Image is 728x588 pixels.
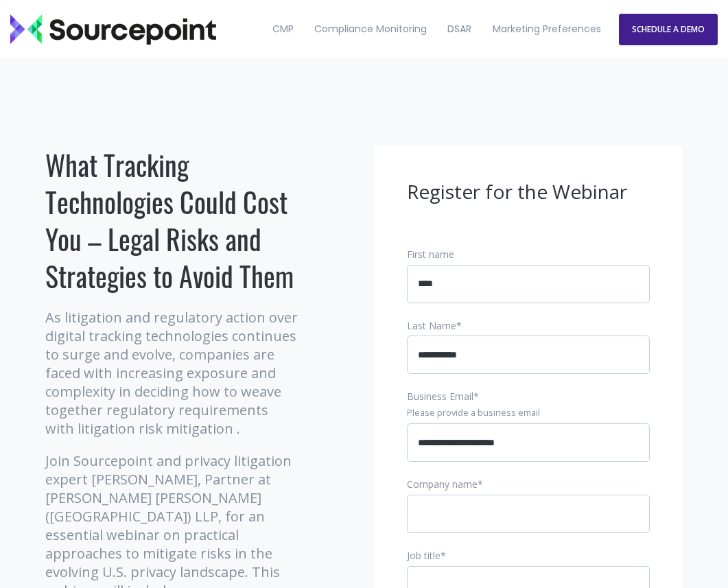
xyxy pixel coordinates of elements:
[45,146,299,294] h1: What Tracking Technologies Could Cost You – Legal Risks and Strategies to Avoid Them
[407,407,650,419] legend: Please provide a business email
[407,319,456,332] span: Last Name
[45,308,299,438] p: As litigation and regulatory action over digital tracking technologies continues to surge and evo...
[407,248,454,261] span: First name
[619,14,718,45] a: SCHEDULE A DEMO
[10,14,216,45] img: Sourcepoint_logo_black_transparent (2)-2
[407,549,441,562] span: Job title
[407,478,478,491] span: Company name
[407,390,473,403] span: Business Email
[407,179,650,205] h3: Register for the Webinar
